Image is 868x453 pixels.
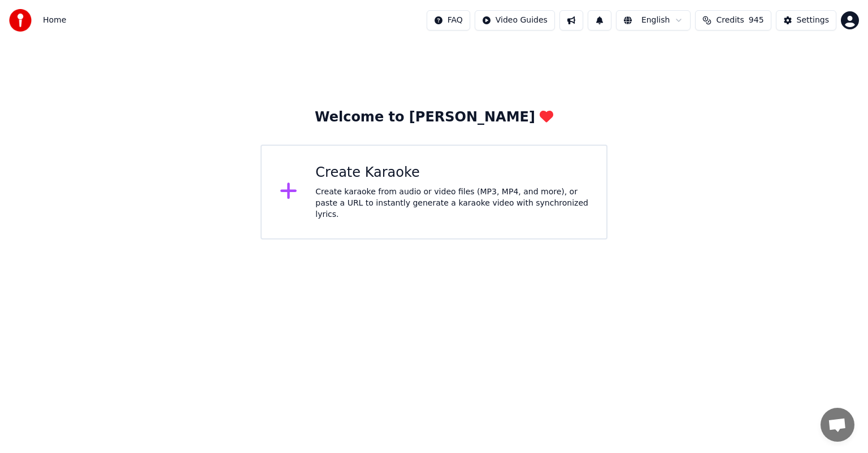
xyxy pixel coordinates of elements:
img: youka [9,9,32,32]
div: Welcome to [PERSON_NAME] [315,108,553,127]
nav: breadcrumb [43,15,66,26]
button: Video Guides [475,10,555,31]
button: FAQ [427,10,470,31]
span: Credits [716,15,744,26]
span: Home [43,15,66,26]
button: Credits945 [695,10,771,31]
div: Create Karaoke [315,164,588,182]
div: Settings [797,15,829,26]
div: Open chat [821,408,854,442]
span: 945 [749,15,764,26]
button: Settings [776,10,836,31]
div: Create karaoke from audio or video files (MP3, MP4, and more), or paste a URL to instantly genera... [315,186,588,220]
